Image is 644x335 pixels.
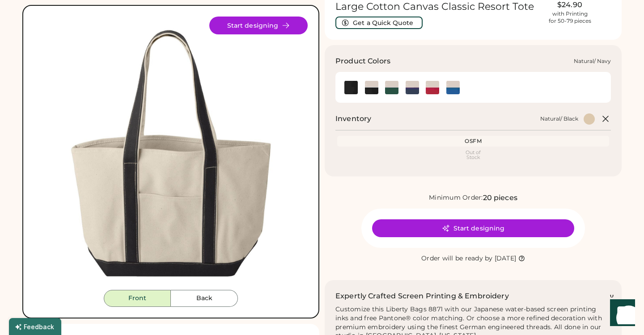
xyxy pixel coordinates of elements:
[365,81,378,94] img: Natural/ Black Swatch Image
[339,138,607,145] div: OSFM
[104,290,171,307] button: Front
[335,56,390,67] h3: Product Colors
[426,81,439,94] img: Natural/ Red Swatch Image
[540,115,578,122] div: Natural/ Black
[446,81,460,94] img: Natural/ Royal Swatch Image
[406,81,419,94] div: Natural/ Navy
[171,290,238,307] button: Back
[385,81,398,94] div: Natural/ Forest
[365,81,378,94] div: Natural/ Black
[344,81,358,94] div: Black/ Black
[335,17,423,29] button: Get a Quick Quote
[209,17,308,34] button: Start designing
[385,81,398,94] img: Natural/ Forest Swatch Image
[372,219,574,237] button: Start designing
[34,17,308,290] div: 8871 Style Image
[421,254,493,263] div: Order will be ready by
[344,81,358,94] img: Black/ Black Swatch Image
[602,295,640,333] iframe: Front Chat
[483,193,517,203] div: 20 pieces
[429,193,483,202] div: Minimum Order:
[426,81,439,94] div: Natural/ Red
[335,291,509,301] h2: Expertly Crafted Screen Printing & Embroidery
[495,254,517,263] div: [DATE]
[574,58,611,65] div: Natural/ Navy
[34,17,308,290] img: 8871 - Natural/ Black Front Image
[549,10,591,25] div: with Printing for 50-79 pieces
[339,150,607,160] div: Out of Stock
[406,81,419,94] img: Natural/ Navy Swatch Image
[335,113,371,124] h2: Inventory
[446,81,460,94] div: Natural/ Royal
